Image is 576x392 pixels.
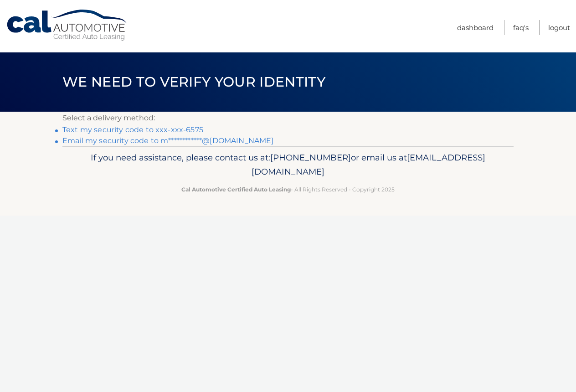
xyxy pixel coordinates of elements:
a: Cal Automotive [6,9,129,41]
p: If you need assistance, please contact us at: or email us at [68,150,508,180]
a: Text my security code to xxx-xxx-6575 [62,125,203,134]
p: - All Rights Reserved - Copyright 2025 [68,185,508,194]
a: Logout [548,20,570,35]
a: FAQ's [513,20,529,35]
span: We need to verify your identity [62,73,325,90]
a: Dashboard [457,20,494,35]
strong: Cal Automotive Certified Auto Leasing [181,186,291,193]
span: [PHONE_NUMBER] [270,152,351,163]
p: Select a delivery method: [62,112,514,124]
